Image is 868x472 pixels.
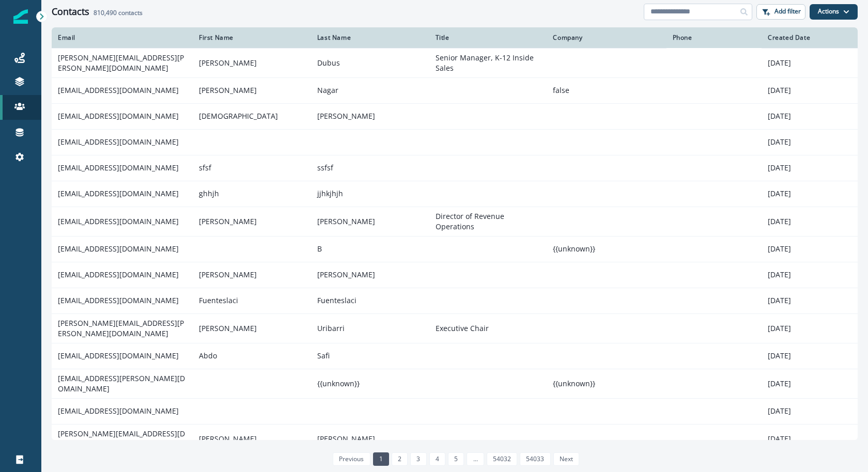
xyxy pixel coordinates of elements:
[58,34,187,42] div: Email
[429,452,445,466] a: Page 4
[199,34,305,42] div: First Name
[193,262,311,288] td: [PERSON_NAME]
[52,155,858,181] a: [EMAIL_ADDRESS][DOMAIN_NAME]sfsfssfsf[DATE]
[768,244,851,254] p: [DATE]
[52,343,858,369] a: [EMAIL_ADDRESS][DOMAIN_NAME]AbdoSafi[DATE]
[52,424,193,453] td: [PERSON_NAME][EMAIL_ADDRESS][DOMAIN_NAME]
[311,103,429,129] td: [PERSON_NAME]
[311,207,429,236] td: [PERSON_NAME]
[768,58,851,68] p: [DATE]
[311,313,429,343] td: Uribarri
[52,181,858,207] a: [EMAIL_ADDRESS][DOMAIN_NAME]ghhjhjjhkjhjh[DATE]
[193,48,311,77] td: [PERSON_NAME]
[52,288,193,313] td: [EMAIL_ADDRESS][DOMAIN_NAME]
[193,77,311,103] td: [PERSON_NAME]
[436,323,541,334] p: Executive Chair
[52,262,858,288] a: [EMAIL_ADDRESS][DOMAIN_NAME][PERSON_NAME][PERSON_NAME][DATE]
[52,129,858,155] a: [EMAIL_ADDRESS][DOMAIN_NAME][DATE]
[193,155,311,181] td: sfsf
[193,288,311,313] td: Fuenteslaci
[52,181,193,207] td: [EMAIL_ADDRESS][DOMAIN_NAME]
[13,9,28,24] img: Inflection
[768,188,851,199] p: [DATE]
[193,343,311,369] td: Abdo
[52,77,193,103] td: [EMAIL_ADDRESS][DOMAIN_NAME]
[193,207,311,236] td: [PERSON_NAME]
[52,207,858,236] a: [EMAIL_ADDRESS][DOMAIN_NAME][PERSON_NAME][PERSON_NAME]Director of Revenue Operations[DATE]
[311,343,429,369] td: Safi
[392,452,408,466] a: Page 2
[311,424,429,453] td: [PERSON_NAME]
[52,103,193,129] td: [EMAIL_ADDRESS][DOMAIN_NAME]
[317,34,423,42] div: Last Name
[52,77,858,103] a: [EMAIL_ADDRESS][DOMAIN_NAME][PERSON_NAME]Nagarfalse[DATE]
[52,313,193,343] td: [PERSON_NAME][EMAIL_ADDRESS][PERSON_NAME][DOMAIN_NAME]
[52,313,858,343] a: [PERSON_NAME][EMAIL_ADDRESS][PERSON_NAME][DOMAIN_NAME][PERSON_NAME]UribarriExecutive Chair[DATE]
[768,323,851,334] p: [DATE]
[311,236,429,262] td: B
[52,48,193,77] td: [PERSON_NAME][EMAIL_ADDRESS][PERSON_NAME][DOMAIN_NAME]
[768,295,851,306] p: [DATE]
[52,48,858,77] a: [PERSON_NAME][EMAIL_ADDRESS][PERSON_NAME][DOMAIN_NAME][PERSON_NAME]DubusSenior Manager, K-12 Insi...
[94,8,117,17] span: 810,490
[547,77,666,103] td: false
[768,216,851,227] p: [DATE]
[673,34,756,42] div: Phone
[311,262,429,288] td: [PERSON_NAME]
[193,103,311,129] td: [DEMOGRAPHIC_DATA]
[52,424,858,453] a: [PERSON_NAME][EMAIL_ADDRESS][DOMAIN_NAME][PERSON_NAME][PERSON_NAME][DATE]
[410,452,426,466] a: Page 3
[311,155,429,181] td: ssfsf
[52,129,193,155] td: [EMAIL_ADDRESS][DOMAIN_NAME]
[768,434,851,444] p: [DATE]
[94,9,143,17] h2: contacts
[52,398,193,424] td: [EMAIL_ADDRESS][DOMAIN_NAME]
[436,34,541,42] div: Title
[768,270,851,280] p: [DATE]
[768,85,851,96] p: [DATE]
[768,351,851,361] p: [DATE]
[52,369,193,398] td: [EMAIL_ADDRESS][PERSON_NAME][DOMAIN_NAME]
[52,343,193,369] td: [EMAIL_ADDRESS][DOMAIN_NAME]
[311,369,429,398] td: {{unknown}}
[193,313,311,343] td: [PERSON_NAME]
[768,34,851,42] div: Created Date
[52,155,193,181] td: [EMAIL_ADDRESS][DOMAIN_NAME]
[756,4,805,20] button: Add filter
[52,262,193,288] td: [EMAIL_ADDRESS][DOMAIN_NAME]
[768,137,851,147] p: [DATE]
[547,236,666,262] td: {{unknown}}
[52,398,858,424] a: [EMAIL_ADDRESS][DOMAIN_NAME][DATE]
[547,369,666,398] td: {{unknown}}
[768,406,851,416] p: [DATE]
[553,452,579,466] a: Next page
[448,452,464,466] a: Page 5
[373,452,389,466] a: Page 1 is your current page
[52,103,858,129] a: [EMAIL_ADDRESS][DOMAIN_NAME][DEMOGRAPHIC_DATA][PERSON_NAME][DATE]
[810,4,858,20] button: Actions
[330,452,579,466] ul: Pagination
[768,163,851,173] p: [DATE]
[193,181,311,207] td: ghhjh
[311,77,429,103] td: Nagar
[311,48,429,77] td: Dubus
[553,34,660,42] div: Company
[52,236,193,262] td: [EMAIL_ADDRESS][DOMAIN_NAME]
[487,452,517,466] a: Page 54032
[311,181,429,207] td: jjhkjhjh
[52,6,89,18] h1: Contacts
[193,424,311,453] td: [PERSON_NAME]
[774,8,801,15] p: Add filter
[520,452,550,466] a: Page 54033
[768,111,851,121] p: [DATE]
[52,207,193,236] td: [EMAIL_ADDRESS][DOMAIN_NAME]
[467,452,484,466] a: Jump forward
[52,288,858,313] a: [EMAIL_ADDRESS][DOMAIN_NAME]FuenteslaciFuenteslaci[DATE]
[52,236,858,262] a: [EMAIL_ADDRESS][DOMAIN_NAME]B{{unknown}}[DATE]
[768,379,851,389] p: [DATE]
[436,211,541,232] p: Director of Revenue Operations
[436,53,541,73] p: Senior Manager, K-12 Inside Sales
[52,369,858,398] a: [EMAIL_ADDRESS][PERSON_NAME][DOMAIN_NAME]{{unknown}}{{unknown}}[DATE]
[311,288,429,313] td: Fuenteslaci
